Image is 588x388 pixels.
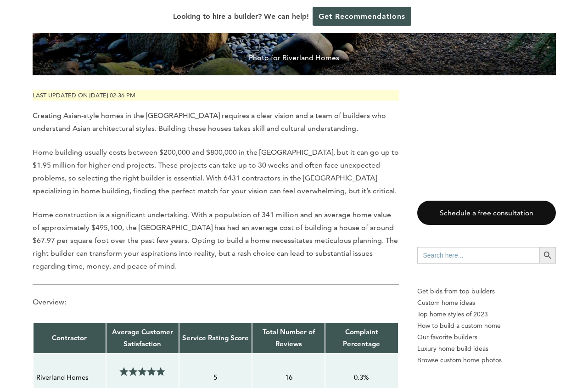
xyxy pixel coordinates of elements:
strong: Total Number of Reviews [263,327,315,348]
a: Top home styles of 2023 [417,309,556,320]
a: How to build a custom home [417,320,556,332]
p: 5 [182,371,249,383]
p: Creating Asian-style homes in the [GEOGRAPHIC_DATA] requires a clear vision and a team of builder... [33,109,399,135]
strong: Average Customer Satisfaction [112,327,173,348]
strong: Contractor [52,333,87,342]
p: Home construction is a significant undertaking. With a population of 341 million and an average h... [33,208,399,273]
span: Photo for Riverland Homes [33,44,556,75]
svg: Search [543,250,553,260]
p: 0.3% [328,371,395,383]
p: Overview: [33,296,399,309]
p: Get bids from top builders [417,286,556,297]
p: 16 [255,371,322,383]
p: Last updated on [DATE] 02:36 pm [33,90,399,101]
input: Search here... [417,247,539,264]
p: Riverland Homes [36,371,103,383]
a: Custom home ideas [417,297,556,309]
p: Home building usually costs between $200,000 and $800,000 in the [GEOGRAPHIC_DATA], but it can go... [33,146,399,197]
strong: Service Rating Score [182,333,249,342]
iframe: Drift Widget Chat Controller [412,322,577,377]
a: Get Recommendations [313,7,411,26]
strong: Complaint Percentage [343,327,380,348]
a: Schedule a free consultation [417,201,556,225]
